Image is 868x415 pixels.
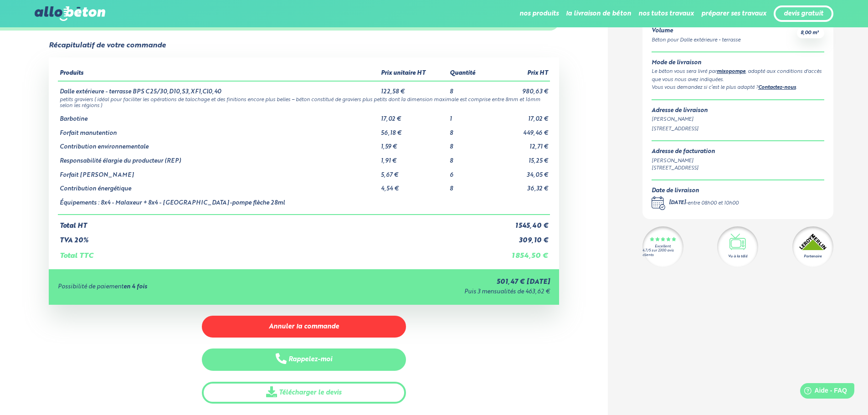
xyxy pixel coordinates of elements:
[379,67,448,81] th: Prix unitaire HT
[491,81,550,96] td: 980,63 €
[309,289,550,296] div: Puis 3 mensualités de 463,62 €
[688,200,739,207] div: entre 08h00 et 10h00
[58,179,379,193] td: Contribution énergétique
[652,149,715,155] div: Adresse de facturation
[652,84,824,92] div: Vous vous demandez si c’est le plus adapté ? .
[652,157,715,165] div: [PERSON_NAME]
[491,123,550,137] td: 449,46 €
[566,3,631,25] li: la livraison de béton
[491,151,550,165] td: 15,25 €
[49,41,166,50] div: Récapitulatif de votre commande
[202,316,406,338] button: Annuler la commande
[804,254,822,259] div: Partenaire
[519,3,559,25] li: nos produits
[448,137,491,151] td: 8
[379,81,448,96] td: 122,58 €
[35,6,105,21] img: allobéton
[58,230,491,245] td: TVA 20%
[58,67,379,81] th: Produits
[652,116,824,123] div: [PERSON_NAME]
[669,200,686,207] div: [DATE]
[491,179,550,193] td: 36,32 €
[202,348,406,371] button: Rappelez-moi
[58,81,379,96] td: Dalle extérieure - terrasse BPS C25/30,D10,S3,XF1,Cl0,40
[652,188,739,195] div: Date de livraison
[491,230,550,245] td: 309,10 €
[58,284,309,291] div: Possibilité de paiement
[379,123,448,137] td: 56,18 €
[491,165,550,179] td: 34,05 €
[491,215,550,230] td: 1 545,40 €
[309,278,550,286] div: 501,47 € [DATE]
[58,109,379,123] td: Barbotine
[379,179,448,193] td: 4,54 €
[379,165,448,179] td: 5,67 €
[787,379,858,405] iframe: Help widget launcher
[379,137,448,151] td: 1,59 €
[379,109,448,123] td: 17,02 €
[652,60,824,67] div: Mode de livraison
[652,28,740,35] div: Volume
[652,68,824,84] div: Le béton vous sera livré par , adapté aux conditions d'accès que vous nous avez indiquées.
[448,151,491,165] td: 8
[655,245,671,249] div: Excellent
[801,30,819,36] span: 8,00 m³
[58,165,379,179] td: Forfait [PERSON_NAME]
[448,123,491,137] td: 8
[701,3,766,25] li: préparer ses travaux
[123,284,147,290] strong: en 4 fois
[58,193,379,215] td: Équipements : 8x4 - Malaxeur + 8x4 - [GEOGRAPHIC_DATA]-pompe flèche 28ml
[652,164,715,172] div: [STREET_ADDRESS]
[642,249,683,257] div: 4.7/5 sur 2300 avis clients
[652,36,740,44] div: Béton pour Dalle extérieure - terrasse
[448,81,491,96] td: 8
[448,109,491,123] td: 1
[784,10,823,18] a: devis gratuit
[58,123,379,137] td: Forfait manutention
[491,137,550,151] td: 12,71 €
[379,151,448,165] td: 1,91 €
[758,85,796,90] a: Contactez-nous
[58,245,491,260] td: Total TTC
[58,95,550,109] td: petits graviers ( idéal pour faciliter les opérations de talochage et des finitions encore plus b...
[448,67,491,81] th: Quantité
[202,382,406,404] a: Télécharger le devis
[728,254,747,259] div: Vu à la télé
[58,151,379,165] td: Responsabilité élargie du producteur (REP)
[652,108,824,114] div: Adresse de livraison
[669,200,739,207] div: -
[491,109,550,123] td: 17,02 €
[448,179,491,193] td: 8
[717,69,745,74] a: mixopompe
[448,165,491,179] td: 6
[58,215,491,230] td: Total HT
[638,3,694,25] li: nos tutos travaux
[652,125,824,133] div: [STREET_ADDRESS]
[491,245,550,260] td: 1 854,50 €
[58,137,379,151] td: Contribution environnementale
[491,67,550,81] th: Prix HT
